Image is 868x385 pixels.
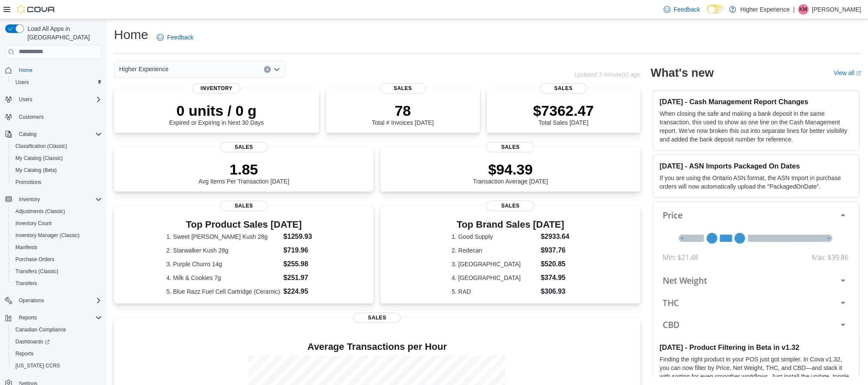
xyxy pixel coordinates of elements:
span: Reports [15,313,102,323]
span: Inventory Manager (Classic) [15,232,80,239]
p: [PERSON_NAME] [812,4,861,15]
a: Transfers [12,278,40,289]
dt: 4. [GEOGRAPHIC_DATA] [452,274,537,282]
span: Canadian Compliance [15,326,66,333]
span: Operations [15,295,102,306]
img: Cova [17,5,56,14]
dt: 2. Redecan [452,246,537,255]
input: Dark Mode [707,5,725,14]
span: Feedback [674,5,700,14]
p: 0 units / 0 g [169,102,264,119]
span: Inventory Manager (Classic) [12,230,102,241]
h3: Top Product Sales [DATE] [166,220,321,230]
span: Purchase Orders [12,254,102,265]
a: Canadian Compliance [12,325,69,335]
button: Canadian Compliance [9,324,105,336]
button: Transfers (Classic) [9,265,105,277]
span: Promotions [12,177,102,187]
span: Adjustments (Classic) [15,208,65,215]
a: Customers [15,112,47,122]
span: Purchase Orders [15,256,54,263]
span: Inventory Count [15,220,52,227]
p: If you are using the Ontario ASN format, the ASN Import in purchase orders will now automatically... [660,174,852,191]
span: Higher Experience [119,64,168,74]
span: Reports [12,349,102,359]
h3: Top Brand Sales [DATE] [452,220,569,230]
button: Operations [2,295,105,307]
span: Operations [19,297,44,304]
span: Home [19,67,33,74]
button: Catalog [15,129,40,139]
span: Catalog [19,131,36,138]
a: Manifests [12,242,41,253]
button: Promotions [9,176,105,188]
span: Classification (Classic) [12,141,102,151]
h3: [DATE] - ASN Imports Packaged On Dates [660,162,852,170]
button: Open list of options [273,66,280,73]
dt: 1. Good Supply [452,232,537,241]
a: Feedback [153,29,197,46]
button: Adjustments (Classic) [9,205,105,217]
svg: External link [856,71,861,76]
span: Customers [15,111,102,122]
span: Users [19,96,32,103]
span: Inventory Count [12,218,102,229]
span: My Catalog (Classic) [12,153,102,163]
div: Expired or Expiring in Next 30 Days [169,102,264,126]
a: [US_STATE] CCRS [12,361,63,371]
a: My Catalog (Classic) [12,153,66,163]
span: My Catalog (Beta) [12,165,102,175]
p: When closing the safe and making a bank deposit in the same transaction, this used to show as one... [660,109,852,144]
button: Reports [15,313,40,323]
div: Avg Items Per Transaction [DATE] [198,161,289,185]
dd: $255.98 [284,259,321,269]
span: Transfers [12,278,102,289]
span: Dashboards [12,337,102,347]
div: Total Sales [DATE] [533,102,594,126]
button: Reports [9,348,105,360]
span: Home [15,65,102,75]
p: $7362.47 [533,102,594,119]
dt: 2. Starwalker Kush 28g [166,246,280,255]
div: Transaction Average [DATE] [473,161,548,185]
a: Users [12,77,32,87]
a: Home [15,65,36,75]
dd: $1259.93 [284,232,321,242]
a: Feedback [660,1,703,18]
span: Sales [486,201,534,211]
dd: $719.96 [284,245,321,256]
button: [US_STATE] CCRS [9,360,105,372]
span: Inventory [192,83,240,93]
p: 78 [372,102,434,119]
dt: 3. Purple Churro 14g [166,260,280,268]
button: Users [2,93,105,105]
span: My Catalog (Beta) [15,167,57,174]
span: Manifests [12,242,102,253]
button: Inventory Manager (Classic) [9,229,105,241]
p: Updated 3 minute(s) ago [574,71,640,78]
dd: $224.95 [284,286,321,297]
a: Inventory Count [12,218,55,229]
a: Transfers (Classic) [12,266,62,277]
h4: Average Transactions per Hour [121,342,634,352]
span: Sales [486,142,534,152]
p: 1.85 [198,161,289,178]
span: Transfers (Classic) [12,266,102,277]
span: Feedback [167,33,193,42]
span: Classification (Classic) [15,143,67,150]
button: Customers [2,111,105,123]
span: Load All Apps in [GEOGRAPHIC_DATA] [24,24,102,42]
button: Reports [2,312,105,324]
span: Sales [353,313,401,323]
button: Inventory [2,193,105,205]
span: Canadian Compliance [12,325,102,335]
h2: What's new [651,66,714,80]
dt: 4. Milk & Cookies 7g [166,274,280,282]
a: Reports [12,349,37,359]
span: Catalog [15,129,102,139]
button: My Catalog (Classic) [9,152,105,164]
span: My Catalog (Classic) [15,155,63,162]
dd: $374.95 [541,273,569,283]
span: Sales [220,142,268,152]
span: Manifests [15,244,37,251]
